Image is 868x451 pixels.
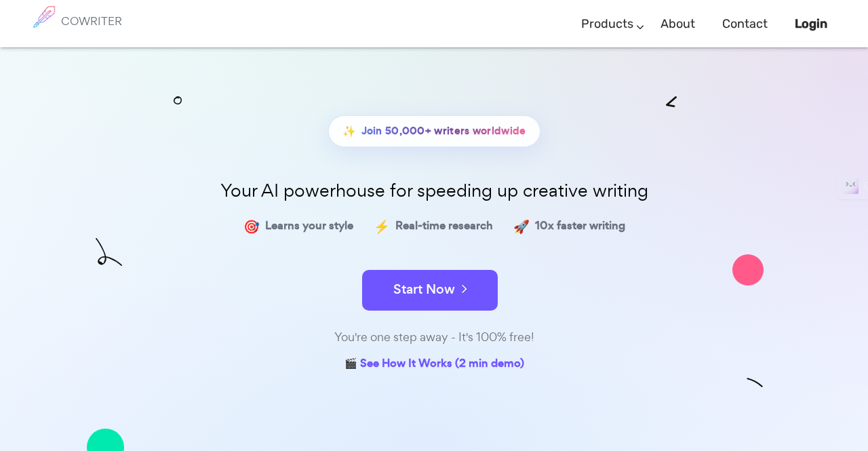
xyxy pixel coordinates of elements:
[722,4,768,44] a: Contact
[61,15,122,27] h6: COWRITER
[362,270,498,311] button: Start Now
[795,16,827,31] b: Login
[374,216,390,236] span: ⚡
[95,176,773,205] p: Your AI powerhouse for speeding up creative writing
[342,121,356,141] span: ✨
[535,216,625,236] span: 10x faster writing
[747,374,764,391] img: shape
[95,328,773,347] div: You're one step away - It's 100% free!
[361,121,526,141] span: Join 50,000+ writers worldwide
[243,216,260,236] span: 🎯
[660,4,695,44] a: About
[395,216,493,236] span: Real-time research
[513,216,530,236] span: 🚀
[581,4,633,44] a: Products
[265,216,353,236] span: Learns your style
[795,4,827,44] a: Login
[344,354,524,375] a: 🎬 See How It Works (2 min demo)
